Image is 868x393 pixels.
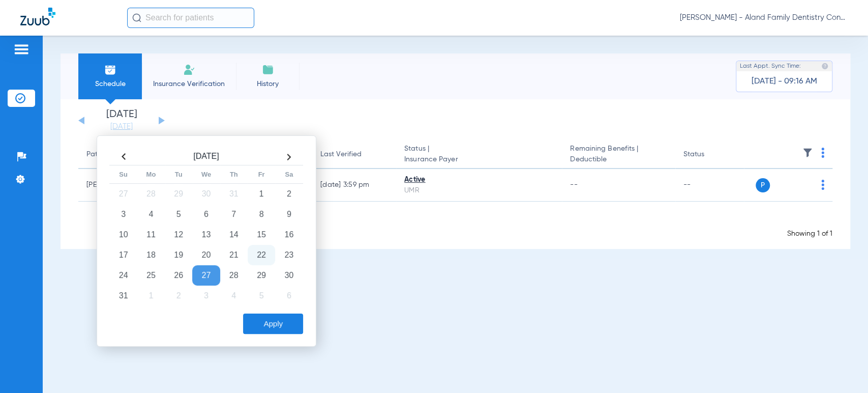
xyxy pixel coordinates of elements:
img: Zuub Logo [20,8,55,25]
div: Last Verified [320,149,362,160]
input: Search for patients [127,8,254,28]
th: Status [675,141,744,169]
td: [DATE] 3:59 PM [312,169,396,202]
img: hamburger-icon [13,43,29,55]
div: Active [404,175,554,185]
img: group-dot-blue.svg [821,148,824,158]
img: group-dot-blue.svg [821,180,824,190]
button: Apply [243,314,303,334]
th: Remaining Benefits | [562,141,675,169]
div: Patient Name [86,149,131,160]
th: [DATE] [137,149,275,165]
span: Schedule [86,79,134,89]
th: Status | [396,141,562,169]
a: [DATE] [91,122,152,132]
td: -- [675,169,744,202]
span: [PERSON_NAME] - Aland Family Dentistry Continental [680,13,848,23]
div: Patient Name [86,149,172,160]
span: Showing 1 of 1 [787,230,832,237]
div: Last Verified [320,149,388,160]
span: Last Appt. Sync Time: [740,61,801,71]
li: [DATE] [91,109,152,132]
div: UMR [404,185,554,196]
span: Insurance Payer [404,154,554,165]
img: Search Icon [132,13,141,22]
img: last sync help info [821,63,828,70]
span: Deductible [570,154,667,165]
span: History [244,79,292,89]
span: Insurance Verification [149,79,228,89]
img: filter.svg [802,148,813,158]
img: Manual Insurance Verification [183,64,195,76]
img: History [262,64,274,76]
img: Schedule [104,64,116,76]
span: [DATE] - 09:16 AM [752,76,817,87]
span: -- [570,181,578,188]
span: P [756,178,770,192]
